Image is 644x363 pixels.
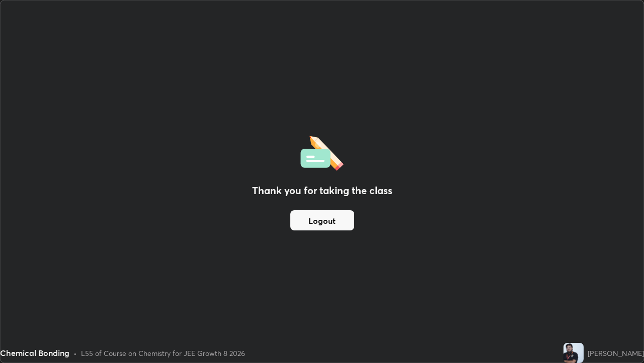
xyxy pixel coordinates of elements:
img: offlineFeedback.1438e8b3.svg [300,133,344,171]
img: f52693902ea24fad8798545285471255.jpg [563,343,584,363]
h2: Thank you for taking the class [252,183,392,198]
div: L55 of Course on Chemistry for JEE Growth 8 2026 [81,348,245,358]
div: [PERSON_NAME] [588,348,644,358]
div: • [73,348,77,358]
button: Logout [290,210,354,230]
